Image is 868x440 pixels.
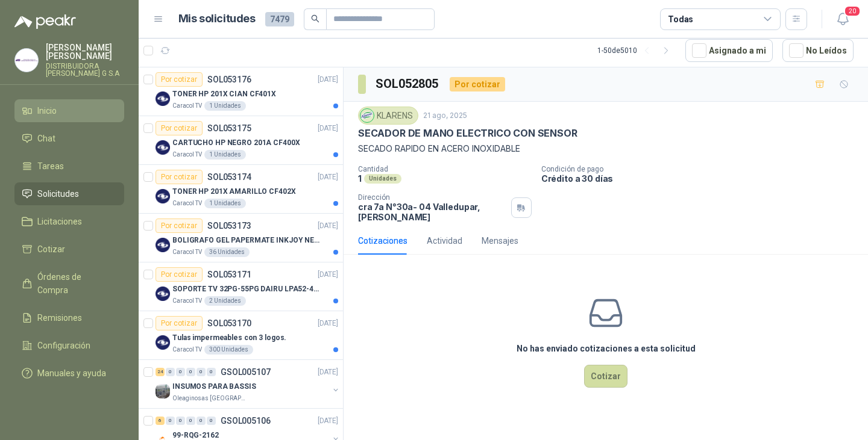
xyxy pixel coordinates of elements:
p: Caracol TV [172,101,202,111]
span: Solicitudes [37,187,79,200]
p: [PERSON_NAME] [PERSON_NAME] [46,43,124,60]
a: Inicio [14,99,124,122]
div: KLARENS [358,107,418,125]
p: SOL053173 [207,222,251,230]
p: [DATE] [318,367,338,378]
span: search [311,14,319,23]
p: [DATE] [318,269,338,280]
p: [DATE] [318,123,338,134]
p: Tulas impermeables con 3 logos. [172,332,286,344]
div: 0 [176,417,185,425]
a: Por cotizarSOL053173[DATE] Company LogoBOLIGRAFO GEL PAPERMATE INKJOY NEGROCaracol TV36 Unidades [139,214,343,262]
p: TONER HP 201X CIAN CF401X [172,88,276,100]
span: 20 [844,5,861,17]
button: Cotizar [584,365,627,388]
img: Company Logo [156,140,170,155]
a: Tareas [14,155,124,178]
span: Inicio [37,104,57,117]
p: Crédito a 30 días [541,173,863,184]
p: SOL053176 [207,75,251,84]
div: 0 [166,368,175,376]
a: Por cotizarSOL053174[DATE] Company LogoTONER HP 201X AMARILLO CF402XCaracol TV1 Unidades [139,165,343,214]
div: 1 Unidades [204,150,246,160]
div: 1 Unidades [204,101,246,111]
span: Tareas [37,160,64,173]
p: 21 ago, 2025 [423,110,467,122]
p: DISTRIBUIDORA [PERSON_NAME] G S.A [46,63,124,77]
div: 0 [197,417,206,425]
div: Por cotizar [156,121,203,135]
div: 0 [207,417,216,425]
p: Caracol TV [172,150,202,160]
img: Company Logo [360,109,374,122]
p: Cantidad [358,165,532,173]
div: Unidades [364,174,401,184]
img: Company Logo [156,384,170,398]
p: Condición de pago [541,165,863,173]
p: [DATE] [318,318,338,329]
p: SECADO RAPIDO EN ACERO INOXIDABLE [358,142,854,155]
p: SOPORTE TV 32PG-55PG DAIRU LPA52-446KIT2 [172,284,322,295]
p: Caracol TV [172,345,202,355]
h3: No has enviado cotizaciones a esta solicitud [517,342,696,355]
div: Por cotizar [156,267,203,282]
p: [DATE] [318,415,338,427]
p: Caracol TV [172,247,202,257]
button: No Leídos [782,39,854,62]
p: SOL053174 [207,173,251,181]
p: INSUMOS PARA BASSIS [172,381,256,392]
p: BOLIGRAFO GEL PAPERMATE INKJOY NEGRO [172,235,322,246]
div: 0 [207,368,216,376]
span: Remisiones [37,311,82,324]
span: Cotizar [37,243,65,256]
p: SECADOR DE MANO ELECTRICO CON SENSOR [358,127,577,140]
span: Chat [37,132,55,145]
p: Caracol TV [172,199,202,208]
a: Por cotizarSOL053175[DATE] Company LogoCARTUCHO HP NEGRO 201A CF400XCaracol TV1 Unidades [139,116,343,165]
span: Órdenes de Compra [37,270,113,297]
button: 20 [832,8,854,30]
p: Oleaginosas [GEOGRAPHIC_DATA][PERSON_NAME] [172,394,248,403]
div: 300 Unidades [204,345,253,355]
a: Por cotizarSOL053170[DATE] Company LogoTulas impermeables con 3 logos.Caracol TV300 Unidades [139,311,343,360]
h3: SOL052805 [376,75,440,93]
div: 1 - 50 de 5010 [597,41,676,60]
div: Cotizaciones [358,234,407,247]
div: 0 [186,417,195,425]
a: Por cotizarSOL053171[DATE] Company LogoSOPORTE TV 32PG-55PG DAIRU LPA52-446KIT2Caracol TV2 Unidades [139,262,343,311]
span: Manuales y ayuda [37,367,106,380]
div: 0 [176,368,185,376]
div: Actividad [427,234,462,247]
a: Licitaciones [14,210,124,233]
a: Remisiones [14,306,124,329]
div: 24 [156,368,165,376]
p: Caracol TV [172,296,202,306]
img: Company Logo [156,189,170,203]
p: SOL053170 [207,319,251,327]
p: GSOL005107 [221,368,271,376]
img: Logo peakr [14,14,76,29]
div: 36 Unidades [204,247,250,257]
p: [DATE] [318,74,338,85]
div: Por cotizar [156,170,203,184]
a: Por cotizarSOL053176[DATE] Company LogoTONER HP 201X CIAN CF401XCaracol TV1 Unidades [139,67,343,116]
a: Solicitudes [14,182,124,205]
div: 0 [186,368,195,376]
span: 7479 [265,12,294,26]
p: Dirección [358,193,506,202]
a: Chat [14,127,124,150]
p: [DATE] [318,220,338,232]
p: cra 7a N°30a- 04 Valledupar , [PERSON_NAME] [358,202,506,222]
h1: Mis solicitudes [178,10,256,28]
p: TONER HP 201X AMARILLO CF402X [172,186,296,197]
span: Licitaciones [37,215,82,228]
a: Cotizar [14,238,124,261]
div: Todas [668,13,693,26]
div: 0 [166,417,175,425]
div: 1 Unidades [204,199,246,208]
p: GSOL005106 [221,417,271,425]
img: Company Logo [156,238,170,252]
div: Por cotizar [156,72,203,87]
div: 6 [156,417,165,425]
p: 1 [358,173,362,184]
